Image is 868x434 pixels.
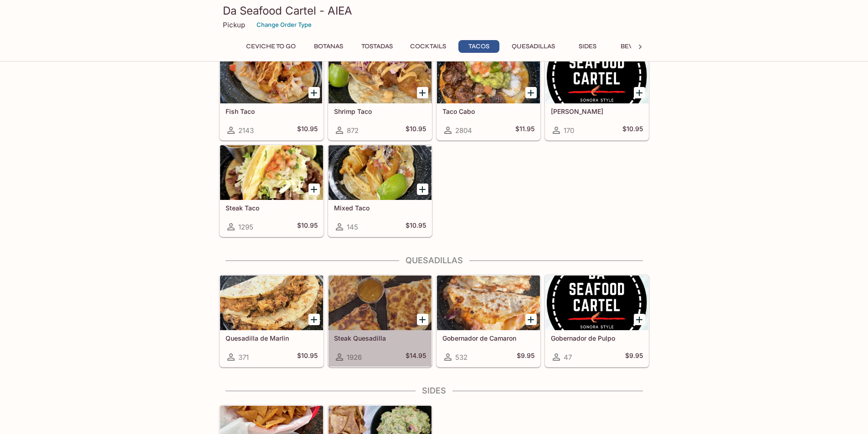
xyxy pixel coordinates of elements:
h5: Steak Quesadilla [334,334,426,342]
button: Add Steak Taco [308,184,320,195]
button: Add Shrimp Taco [417,87,428,98]
button: Add Fish Taco [308,87,320,98]
h5: Mixed Taco [334,204,426,212]
span: 2143 [238,126,254,135]
h5: $10.95 [406,125,426,136]
h5: $9.95 [517,352,534,363]
a: Gobernador de Pulpo47$9.95 [545,275,649,367]
h5: Quesadilla de Marlin [226,334,318,342]
button: Change Order Type [252,18,316,32]
span: 47 [564,353,572,362]
div: Taco Chando [545,49,648,103]
h4: Sides [219,386,649,396]
span: 1926 [347,353,362,362]
h5: $10.95 [622,125,643,136]
a: Mixed Taco145$10.95 [328,145,432,237]
a: Taco Cabo2804$11.95 [437,48,540,140]
button: Ceviche To Go [241,40,301,53]
div: Steak Quesadilla [329,276,431,330]
div: Gobernador de Camaron [437,276,540,330]
h5: Shrimp Taco [334,107,426,115]
button: Add Mixed Taco [417,184,428,195]
span: 872 [347,126,359,135]
button: Sides [567,40,608,53]
h5: Gobernador de Camaron [442,334,534,342]
div: Taco Cabo [437,49,540,103]
h5: Gobernador de Pulpo [551,334,643,342]
h5: $10.95 [297,221,318,232]
h5: Taco Cabo [442,107,534,115]
h5: $9.95 [625,352,643,363]
h3: Da Seafood Cartel - AIEA [223,4,646,18]
span: 145 [347,223,358,231]
h4: Quesadillas [219,255,649,266]
div: Quesadilla de Marlin [220,276,323,330]
a: Fish Taco2143$10.95 [220,48,324,140]
div: Steak Taco [220,145,323,200]
h5: $11.95 [515,125,534,136]
div: Shrimp Taco [329,49,431,103]
div: Gobernador de Pulpo [545,276,648,330]
button: Add Gobernador de Camaron [525,314,537,325]
button: Quesadillas [507,40,560,53]
button: Beverages [616,40,663,53]
div: Mixed Taco [329,145,431,200]
span: 532 [455,353,467,362]
a: Quesadilla de Marlin371$10.95 [220,275,324,367]
h5: $10.95 [297,125,318,136]
span: 1295 [238,223,253,231]
button: Add Taco Chando [634,87,645,98]
a: Steak Taco1295$10.95 [220,145,324,237]
h5: $14.95 [406,352,426,363]
button: Add Gobernador de Pulpo [634,314,645,325]
button: Botanas [308,40,349,53]
button: Tacos [458,40,499,53]
a: Steak Quesadilla1926$14.95 [328,275,432,367]
button: Add Taco Cabo [525,87,537,98]
span: 371 [238,353,249,362]
h5: $10.95 [406,221,426,232]
p: Pickup [223,20,245,29]
button: Add Quesadilla de Marlin [308,314,320,325]
a: Gobernador de Camaron532$9.95 [437,275,540,367]
button: Add Steak Quesadilla [417,314,428,325]
button: Tostadas [356,40,398,53]
h5: Fish Taco [226,107,318,115]
h5: Steak Taco [226,204,318,212]
span: 170 [564,126,574,135]
a: Shrimp Taco872$10.95 [328,48,432,140]
h5: [PERSON_NAME] [551,107,643,115]
button: Cocktails [405,40,451,53]
h5: $10.95 [297,352,318,363]
span: 2804 [455,126,472,135]
a: [PERSON_NAME]170$10.95 [545,48,649,140]
div: Fish Taco [220,49,323,103]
